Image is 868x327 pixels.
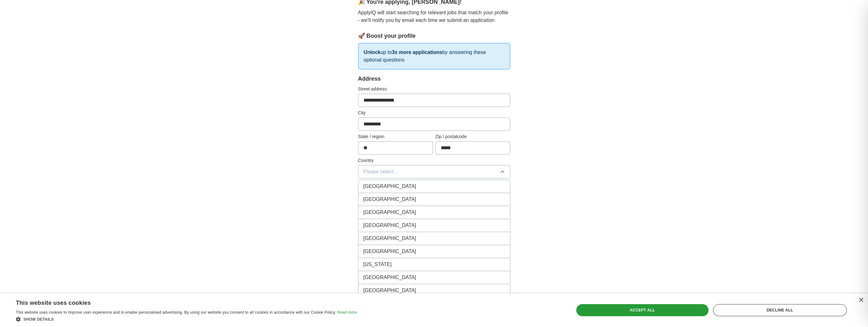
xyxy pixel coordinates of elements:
span: Show details [23,317,54,322]
label: City [358,110,510,116]
label: Zip / postalcode [435,133,510,140]
div: This website uses cookies [16,297,341,307]
p: up to by answering these optional questions [358,43,510,70]
strong: 3x more applications [392,50,442,55]
div: Close [858,298,863,303]
span: [GEOGRAPHIC_DATA] [363,248,416,255]
span: This website uses cookies to improve user experience and to enable personalised advertising. By u... [16,310,336,315]
label: Country [358,157,510,164]
div: Decline all [713,304,847,316]
span: [GEOGRAPHIC_DATA] [363,183,416,190]
span: [GEOGRAPHIC_DATA] [363,287,416,294]
label: State / region [358,133,433,140]
span: [GEOGRAPHIC_DATA] [363,222,416,229]
div: Accept all [576,304,708,316]
div: 🚀 Boost your profile [358,32,510,40]
span: [GEOGRAPHIC_DATA] [363,274,416,281]
div: Address [358,75,510,83]
span: Please select... [363,168,398,176]
span: [GEOGRAPHIC_DATA] [363,235,416,242]
button: Please select... [358,165,510,178]
a: Read more, opens a new window [337,310,357,315]
div: Show details [16,316,357,322]
p: ApplyIQ will start searching for relevant jobs that match your profile - we'll notify you by emai... [358,9,510,24]
label: Street address [358,86,510,92]
span: [GEOGRAPHIC_DATA] [363,209,416,216]
strong: Unlock [364,50,381,55]
span: [US_STATE] [363,261,392,268]
span: [GEOGRAPHIC_DATA] [363,196,416,203]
